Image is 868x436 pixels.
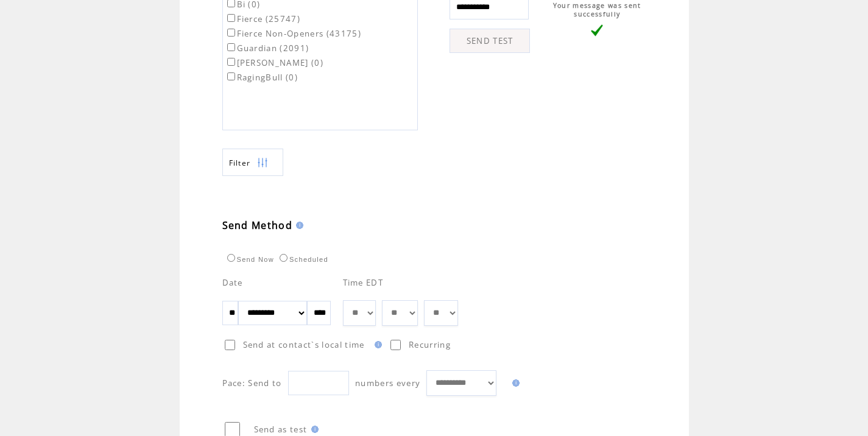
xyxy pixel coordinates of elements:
span: Date [222,277,243,288]
label: Fierce (25747) [225,13,301,24]
img: vLarge.png [591,24,603,37]
input: RagingBull (0) [227,72,235,80]
input: Send Now [227,254,235,262]
span: numbers every [355,378,420,389]
input: Fierce (25747) [227,14,235,22]
span: Pace: Send to [222,378,282,389]
span: Show filters [229,158,251,168]
span: Send at contact`s local time [243,339,365,350]
img: filters.png [257,149,268,177]
a: SEND TEST [450,29,530,53]
span: Recurring [409,339,451,350]
input: Guardian (2091) [227,43,235,51]
label: RagingBull (0) [225,72,298,83]
input: [PERSON_NAME] (0) [227,58,235,66]
input: Scheduled [280,254,288,262]
label: Guardian (2091) [225,43,309,54]
img: help.gif [292,222,303,229]
img: help.gif [308,426,319,433]
span: Send as test [254,424,308,435]
label: [PERSON_NAME] (0) [225,57,324,68]
label: Scheduled [277,256,328,263]
a: Filter [222,149,283,176]
img: help.gif [509,379,520,387]
input: Fierce Non-Openers (43175) [227,29,235,37]
label: Fierce Non-Openers (43175) [225,28,362,39]
span: Send Method [222,219,293,232]
img: help.gif [371,341,382,348]
span: Time EDT [343,277,384,288]
label: Send Now [224,256,274,263]
span: Your message was sent successfully [553,1,641,18]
